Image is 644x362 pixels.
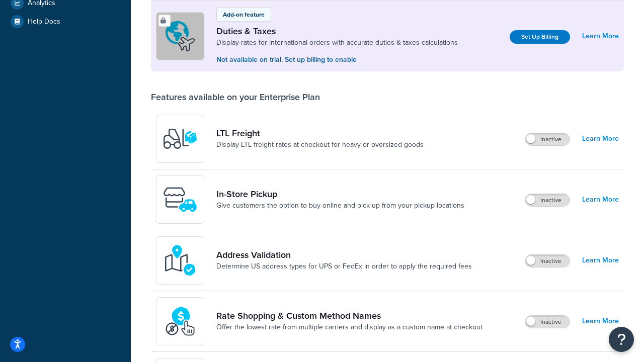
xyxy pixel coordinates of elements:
a: Offer the lowest rate from multiple carriers and display as a custom name at checkout [216,322,482,332]
p: Not available on trial. Set up billing to enable [216,54,458,65]
span: Help Docs [28,18,60,26]
a: Learn More [582,193,619,207]
a: Rate Shopping & Custom Method Names [216,310,482,321]
a: Learn More [582,132,619,146]
a: Set Up Billing [510,30,570,44]
a: Learn More [582,314,619,328]
a: Learn More [582,29,619,43]
div: Features available on your Enterprise Plan [151,92,320,103]
a: Give customers the option to buy online and pick up from your pickup locations [216,201,464,211]
img: icon-duo-feat-rate-shopping-ecdd8bed.png [163,304,198,339]
button: Open Resource Center [609,327,634,352]
a: Display rates for international orders with accurate duties & taxes calculations [216,38,458,48]
img: kIG8fy0lQAAAABJRU5ErkJggg== [163,243,198,278]
a: Determine US address types for UPS or FedEx in order to apply the required fees [216,261,472,271]
a: In-Store Pickup [216,189,464,200]
label: Inactive [525,255,570,267]
label: Inactive [525,133,570,145]
a: Display LTL freight rates at checkout for heavy or oversized goods [216,140,424,150]
a: Learn More [582,253,619,267]
p: Add-on feature [223,10,265,19]
a: Help Docs [8,13,123,31]
img: wfgcfpwTIucLEAAAAASUVORK5CYII= [163,182,198,217]
label: Inactive [525,316,570,328]
a: Address Validation [216,249,472,260]
label: Inactive [525,194,570,206]
a: Duties & Taxes [216,26,458,37]
a: LTL Freight [216,128,424,139]
img: y79ZsPf0fXUFUhFXDzUgf+ktZg5F2+ohG75+v3d2s1D9TjoU8PiyCIluIjV41seZevKCRuEjTPPOKHJsQcmKCXGdfprl3L4q7... [163,121,198,156]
